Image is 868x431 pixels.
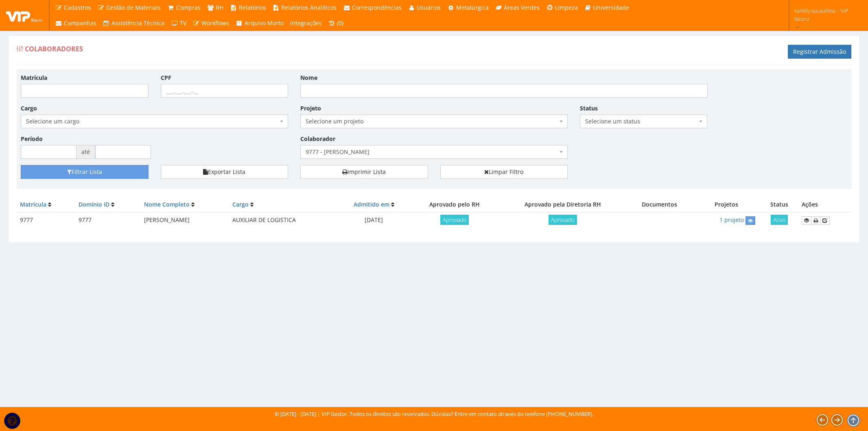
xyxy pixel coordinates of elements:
label: Status [580,104,598,112]
th: Status [761,197,798,212]
span: Limpeza [555,4,578,11]
label: Colaborador [300,135,335,143]
a: Workflows [190,15,233,31]
td: 9777 [75,212,141,228]
span: Assistência Técnica [112,19,164,27]
span: Selecione um cargo [21,114,288,128]
button: Exportar Lista [161,165,289,179]
span: Universidade [593,4,629,11]
span: 9777 - MARCILENE SANTOS DA SILVA [300,145,568,159]
a: 1 projeto [719,216,744,224]
label: Nome [300,74,317,82]
a: Nome Completo [144,200,190,208]
img: logo [6,9,43,22]
td: AUXILIAR DE LOGISTICA [229,212,337,228]
span: Ativo [771,215,788,225]
a: Integrações [287,15,325,31]
span: Aprovado [440,215,469,225]
a: Assistência Técnica [100,15,168,31]
td: [PERSON_NAME] [141,212,229,228]
span: Selecione um projeto [306,117,558,125]
a: Admitido em [354,200,389,208]
th: Aprovado pelo RH [410,197,498,212]
span: Aprovado [549,215,577,225]
span: Compras [176,4,201,11]
span: Selecione um projeto [300,114,568,128]
span: Integrações [290,19,322,27]
span: Selecione um status [580,114,708,128]
input: ___.___.___-__ [161,84,289,98]
a: Limpar Filtro [440,165,568,179]
div: © [DATE] - [DATE] | VIP Gestor. Todos os direitos são reservados. Dúvidas? Entre em contato atrav... [275,410,593,418]
span: Relatórios Analíticos [281,4,337,11]
a: (0) [325,15,347,31]
span: Relatórios [239,4,266,11]
span: Colaboradores [25,44,83,53]
a: Cargo [232,200,249,208]
label: Matrícula [21,74,47,82]
label: Período [21,135,43,143]
span: Usuários [417,4,441,11]
a: Registrar Admissão [788,45,851,59]
span: Arquivo Morto [245,19,284,27]
span: (0) [337,19,343,27]
button: Filtrar Lista [21,165,149,179]
th: Aprovado pela Diretoria RH [498,197,627,212]
th: Ações [798,197,851,212]
span: Cadastros [64,4,91,11]
a: Arquivo Morto [232,15,287,31]
span: kamilly.souzalima | VIP Bauru [794,7,857,23]
th: Projetos [692,197,761,212]
span: Campanhas [64,19,96,27]
a: Campanhas [52,15,100,31]
a: Matrícula [20,200,46,208]
span: Áreas Verdes [504,4,540,11]
span: Workflows [201,19,229,27]
td: 9777 [17,212,75,228]
span: Gestão de Materiais [106,4,161,11]
label: Projeto [300,104,321,112]
th: Documentos [627,197,692,212]
span: Selecione um cargo [26,117,278,125]
span: Metalúrgica [456,4,489,11]
span: Selecione um status [585,117,697,125]
a: Imprimir Lista [300,165,428,179]
a: Domínio ID [79,200,109,208]
span: Correspondências [352,4,402,11]
label: CPF [161,74,171,82]
span: até [77,145,95,159]
a: TV [168,15,190,31]
span: RH [216,4,223,11]
span: 9777 - MARCILENE SANTOS DA SILVA [306,148,558,156]
td: [DATE] [337,212,411,228]
span: TV [180,19,186,27]
label: Cargo [21,104,37,112]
